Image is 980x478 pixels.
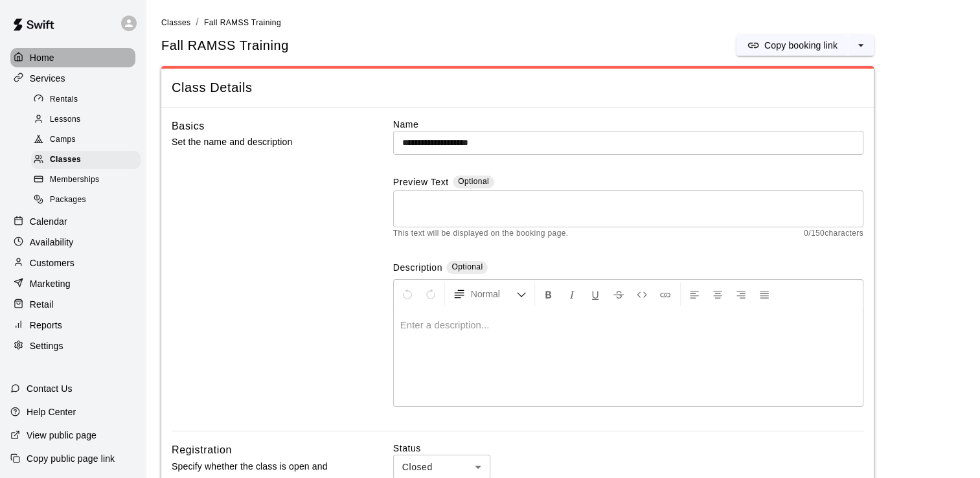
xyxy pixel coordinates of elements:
[161,16,964,30] nav: breadcrumb
[10,274,135,293] a: Marketing
[393,118,863,131] label: Name
[31,150,146,170] a: Classes
[31,191,141,209] div: Packages
[50,133,76,146] span: Camps
[172,442,232,459] h6: Registration
[10,336,135,356] a: Settings
[10,69,135,88] a: Services
[631,282,653,306] button: Insert Code
[764,39,838,52] p: Copy booking link
[730,282,752,306] button: Right Align
[848,35,874,56] button: select merge strategy
[393,176,449,190] label: Preview Text
[31,91,141,109] div: Rentals
[10,233,135,252] a: Availability
[451,262,483,271] span: Optional
[30,236,74,249] p: Availability
[458,177,489,186] span: Optional
[172,134,352,150] p: Set the name and description
[393,227,569,240] span: This text will be displayed on the booking page.
[204,18,281,27] span: Fall RAMSS Training
[10,295,135,314] a: Retail
[561,282,583,306] button: Format Italics
[538,282,560,306] button: Format Bold
[31,111,141,129] div: Lessons
[27,382,73,395] p: Contact Us
[753,282,775,306] button: Justify Align
[31,171,141,189] div: Memberships
[393,442,863,455] label: Status
[31,151,141,169] div: Classes
[31,130,146,150] a: Camps
[161,17,190,27] a: Classes
[161,37,289,54] h5: Fall RAMSS Training
[30,256,74,269] p: Customers
[27,429,97,442] p: View public page
[683,282,705,306] button: Left Align
[804,227,863,240] span: 0 / 150 characters
[50,113,81,126] span: Lessons
[30,51,54,64] p: Home
[50,154,81,166] span: Classes
[27,405,76,418] p: Help Center
[30,298,54,311] p: Retail
[31,89,146,109] a: Rentals
[736,35,874,56] div: split button
[30,72,65,85] p: Services
[393,261,442,276] label: Description
[50,174,99,187] span: Memberships
[50,194,86,207] span: Packages
[736,35,848,56] button: Copy booking link
[30,277,71,290] p: Marketing
[30,339,63,352] p: Settings
[420,282,442,306] button: Redo
[31,190,146,211] a: Packages
[31,170,146,190] a: Memberships
[471,288,516,301] span: Normal
[196,16,198,29] li: /
[448,282,532,306] button: Formatting Options
[10,48,135,67] a: Home
[30,215,67,228] p: Calendar
[31,131,141,149] div: Camps
[608,282,630,306] button: Format Strikethrough
[31,109,146,130] a: Lessons
[707,282,729,306] button: Center Align
[27,452,115,465] p: Copy public page link
[161,18,190,27] span: Classes
[584,282,606,306] button: Format Underline
[654,282,676,306] button: Insert Link
[10,253,135,273] a: Customers
[30,319,62,332] p: Reports
[10,212,135,231] a: Calendar
[50,93,78,106] span: Rentals
[172,79,863,97] span: Class Details
[10,315,135,335] a: Reports
[172,118,205,135] h6: Basics
[396,282,418,306] button: Undo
